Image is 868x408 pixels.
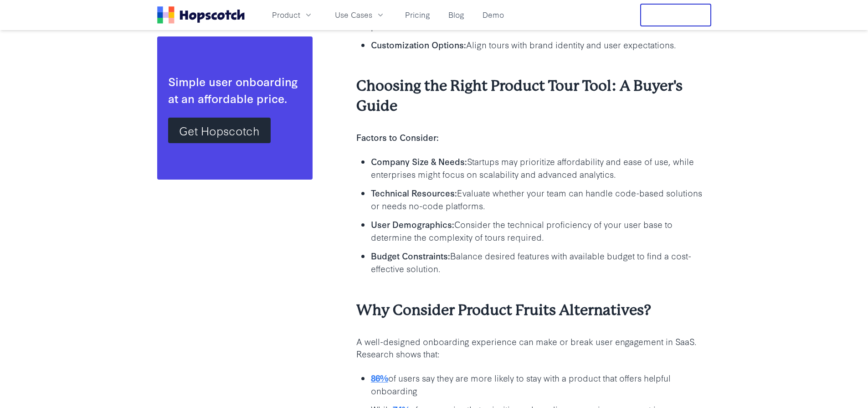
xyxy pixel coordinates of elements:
a: Get Hopscotch [168,118,271,143]
h3: Why Consider Product Fruits Alternatives? [356,300,711,320]
a: Demo [479,7,508,22]
b: User Demographics: [371,218,454,230]
p: Consider the technical proficiency of your user base to determine the complexity of tours required. [371,218,711,243]
button: Use Cases [329,7,390,22]
b: Customization Options: [371,38,466,51]
a: Blog [445,7,468,22]
b: Budget Constraints: [371,249,450,262]
a: Pricing [401,7,434,22]
b: Company Size & Needs: [371,155,467,167]
b: Factors to Consider: [356,131,439,143]
p: Evaluate whether your team can handle code-based solutions or needs no-code platforms. [371,186,711,212]
div: Simple user onboarding at an affordable price. [168,73,302,107]
a: Home [157,6,245,24]
p: Align tours with brand identity and user expectations. [371,38,711,51]
p: Startups may prioritize affordability and ease of use, while enterprises might focus on scalabili... [371,155,711,181]
a: 86% [371,372,388,384]
span: Use Cases [335,9,372,21]
button: Product [267,7,318,22]
p: Balance desired features with available budget to find a cost-effective solution. [371,249,711,275]
p: of users say they are more likely to stay with a product that offers helpful onboarding [371,372,711,397]
span: Product [272,9,300,21]
b: Technical Resources: [371,186,457,199]
h3: Choosing the Right Product Tour Tool: A Buyer's Guide [356,76,711,116]
button: Free Trial [640,4,711,26]
p: A well-designed onboarding experience can make or break user engagement in SaaS. Research shows t... [356,335,711,361]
